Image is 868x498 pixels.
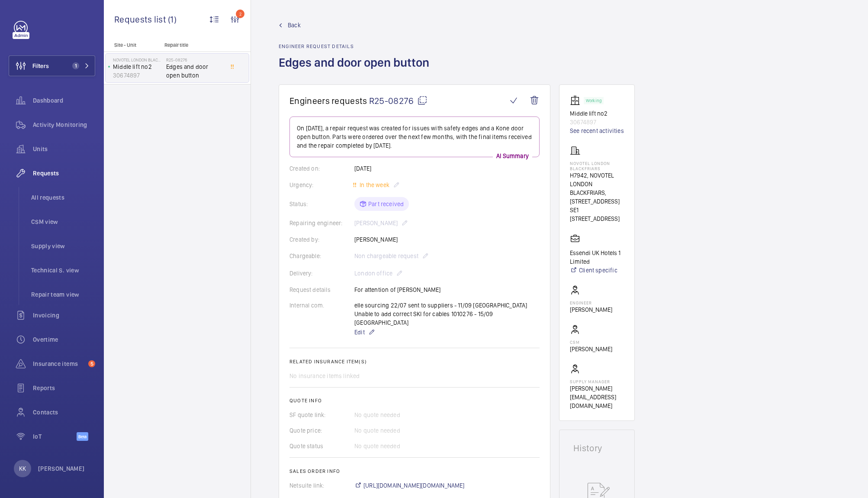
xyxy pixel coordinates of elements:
[9,55,95,76] button: Filters1
[289,95,367,106] span: Engineers requests
[33,311,95,320] span: Invoicing
[31,290,95,299] span: Repair team view
[363,481,465,490] span: [URL][DOMAIN_NAME][DOMAIN_NAME]
[570,118,624,126] p: 30674897
[166,62,223,80] span: Edges and door open button
[493,152,532,160] p: AI Summary
[31,266,95,275] span: Technical S. view
[570,249,624,266] p: Essendi UK Hotels 1 Limited
[573,444,620,453] h1: History
[33,145,95,153] span: Units
[31,242,95,250] span: Supply view
[570,109,624,118] p: Middle lift no2
[570,95,584,106] img: elevator.svg
[369,95,428,106] span: R25-08276
[570,305,612,314] p: [PERSON_NAME]
[166,57,223,62] h2: R25-08276
[33,432,77,441] span: IoT
[354,328,365,336] span: Edit
[31,217,95,226] span: CSM view
[570,126,624,135] a: See recent activities
[32,61,49,70] span: Filters
[289,359,540,365] h2: Related insurance item(s)
[113,71,163,80] p: 30674897
[570,379,624,384] p: Supply manager
[570,161,624,171] p: NOVOTEL LONDON BLACKFRIARS
[297,124,532,150] p: On [DATE], a repair request was created for issues with safety edges and a Kone door open button....
[570,384,624,410] p: [PERSON_NAME][EMAIL_ADDRESS][DOMAIN_NAME]
[570,266,624,275] a: Client specific
[570,206,624,223] p: SE1 [STREET_ADDRESS]
[33,120,95,129] span: Activity Monitoring
[289,468,540,474] h2: Sales order info
[570,300,612,305] p: Engineer
[77,432,88,441] span: Beta
[113,62,163,71] p: Middle lift no2
[279,55,434,84] h1: Edges and door open button
[33,359,85,368] span: Insurance items
[72,62,79,69] span: 1
[114,14,168,25] span: Requests list
[586,99,601,102] p: Working
[33,96,95,105] span: Dashboard
[288,21,301,29] span: Back
[33,408,95,417] span: Contacts
[31,193,95,202] span: All requests
[279,43,434,49] h2: Engineer request details
[88,360,95,367] span: 5
[104,42,161,48] p: Site - Unit
[570,345,612,353] p: [PERSON_NAME]
[289,398,540,404] h2: Quote info
[33,335,95,344] span: Overtime
[19,464,26,473] p: KK
[38,464,85,473] p: [PERSON_NAME]
[113,57,163,62] p: NOVOTEL LONDON BLACKFRIARS
[164,42,222,48] p: Repair title
[570,340,612,345] p: CSM
[33,169,95,178] span: Requests
[354,481,465,490] a: [URL][DOMAIN_NAME][DOMAIN_NAME]
[570,171,624,206] p: H7942, NOVOTEL LONDON BLACKFRIARS, [STREET_ADDRESS]
[33,384,95,392] span: Reports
